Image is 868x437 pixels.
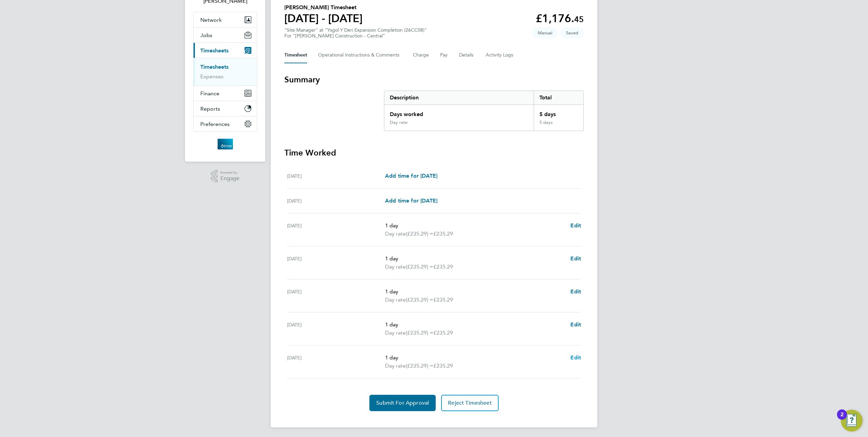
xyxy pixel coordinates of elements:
[570,321,581,329] a: Edit
[448,400,492,406] span: Reject Timesheet
[284,47,307,63] button: Timesheet
[570,222,581,230] a: Edit
[385,288,565,296] p: 1 day
[840,415,844,423] div: 2
[284,74,584,85] h3: Summary
[376,400,429,406] span: Submit For Approval
[413,47,429,63] button: Charge
[194,43,257,58] button: Timesheets
[385,222,565,230] p: 1 day
[385,197,437,204] span: Add time for [DATE]
[406,230,433,237] span: (£235.29) =
[284,12,363,25] h1: [DATE] - [DATE]
[532,27,558,38] span: This timesheet was manually created.
[390,120,407,125] div: Day rate
[385,362,406,370] span: Day rate
[459,47,475,63] button: Details
[217,139,233,149] img: atmosrecruitment-logo-retina.png
[194,12,257,27] button: Network
[194,116,257,131] button: Preferences
[384,105,534,120] div: Days worked
[200,73,223,80] a: Expenses
[194,101,257,116] button: Reports
[194,28,257,43] button: Jobs
[200,90,219,97] span: Finance
[406,362,433,369] span: (£235.29) =
[193,139,257,149] a: Go to home page
[570,255,581,263] a: Edit
[570,255,581,262] span: Edit
[406,263,433,270] span: (£235.29) =
[433,230,453,237] span: £235.29
[385,321,565,329] p: 1 day
[200,64,229,70] a: Timesheets
[570,222,581,229] span: Edit
[287,288,385,304] div: [DATE]
[534,91,583,104] div: Total
[385,354,565,362] p: 1 day
[570,321,581,328] span: Edit
[287,197,385,205] div: [DATE]
[441,395,499,411] button: Reject Timesheet
[194,58,257,85] div: Timesheets
[534,105,583,120] div: 5 days
[385,329,406,337] span: Day rate
[570,288,581,296] a: Edit
[570,354,581,362] a: Edit
[385,263,406,271] span: Day rate
[211,170,240,183] a: Powered byEngage
[406,296,433,303] span: (£235.29) =
[284,3,363,12] h2: [PERSON_NAME] Timesheet
[384,91,584,131] div: Summary
[534,120,583,131] div: 5 days
[440,47,448,63] button: Pay
[433,296,453,303] span: £235.29
[841,410,863,432] button: Open Resource Center, 2 new notifications
[287,321,385,337] div: [DATE]
[200,32,212,38] span: Jobs
[385,173,437,179] span: Add time for [DATE]
[406,329,433,336] span: (£235.29) =
[433,362,453,369] span: £235.29
[433,329,453,336] span: £235.29
[287,354,385,370] div: [DATE]
[284,74,584,411] section: Timesheet
[287,255,385,271] div: [DATE]
[220,176,239,181] span: Engage
[287,172,385,180] div: [DATE]
[200,47,229,54] span: Timesheets
[574,14,584,24] span: 45
[200,17,222,23] span: Network
[561,27,584,38] span: This timesheet is Saved.
[385,296,406,304] span: Day rate
[284,33,427,39] div: For "[PERSON_NAME] Construction - Central"
[385,197,437,205] a: Add time for [DATE]
[385,230,406,238] span: Day rate
[200,106,220,112] span: Reports
[570,354,581,361] span: Edit
[287,222,385,238] div: [DATE]
[385,255,565,263] p: 1 day
[369,395,436,411] button: Submit For Approval
[284,27,427,39] div: "Site Manager" at "Ysgol Y Deri Expansion Completion (26CC08)"
[486,47,514,63] button: Activity Logs
[220,170,239,176] span: Powered by
[384,91,534,104] div: Description
[536,12,584,25] app-decimal: £1,176.
[194,86,257,101] button: Finance
[200,121,230,127] span: Preferences
[284,147,584,158] h3: Time Worked
[385,172,437,180] a: Add time for [DATE]
[570,288,581,295] span: Edit
[318,47,402,63] button: Operational Instructions & Comments
[433,263,453,270] span: £235.29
